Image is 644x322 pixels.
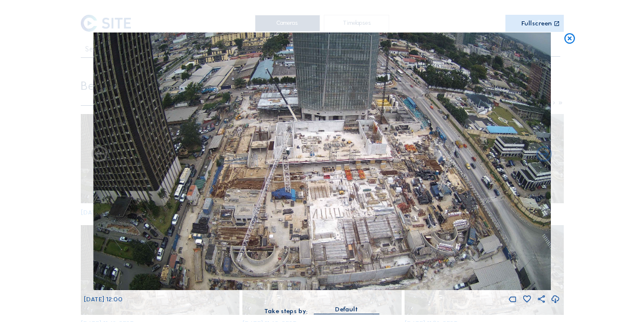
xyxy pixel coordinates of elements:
i: Forward [90,145,109,164]
span: [DATE] 12:00 [84,295,123,303]
div: Default [335,304,358,315]
div: Default [314,304,379,314]
div: Take steps by: [264,308,307,315]
i: Back [535,145,554,164]
div: Fullscreen [521,21,552,28]
img: Image [94,32,551,290]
